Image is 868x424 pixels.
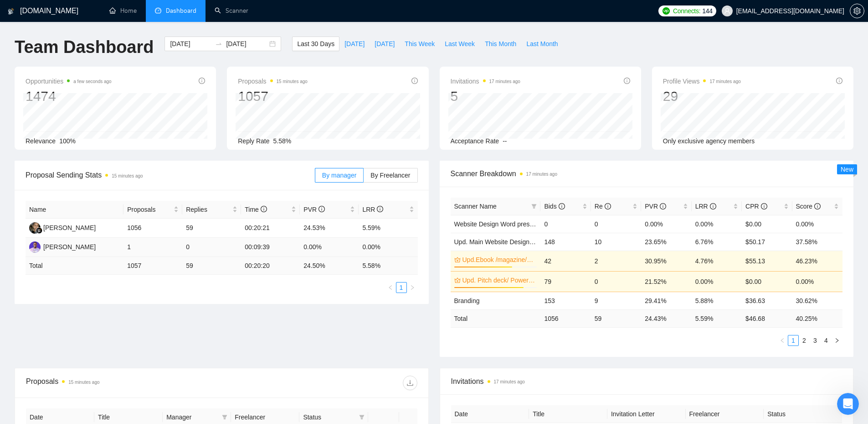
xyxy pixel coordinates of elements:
[407,282,418,293] li: Next Page
[686,405,764,423] th: Freelancer
[607,405,686,423] th: Invitation Letter
[403,376,417,390] button: download
[61,285,121,321] button: Повідомлення
[540,233,591,251] td: 148
[43,223,96,233] div: [PERSON_NAME]
[451,405,529,423] th: Date
[591,271,641,292] td: 0
[451,168,843,179] span: Scanner Breakdown
[692,309,742,327] td: 5.59 %
[454,203,497,210] span: Scanner Name
[764,405,842,423] th: Status
[742,309,792,327] td: $ 46.68
[182,201,241,219] th: Replies
[788,335,798,345] a: 1
[641,309,691,327] td: 24.43 %
[359,414,365,420] span: filter
[241,219,300,238] td: 00:20:21
[123,238,182,257] td: 1
[241,238,300,257] td: 00:09:39
[742,292,792,309] td: $36.63
[222,414,227,420] span: filter
[834,338,840,343] span: right
[641,292,691,309] td: 29.41%
[792,292,842,309] td: 30.62%
[836,78,842,84] span: info-circle
[451,88,520,105] div: 5
[454,256,461,263] span: crown
[15,37,154,58] h1: Team Dashboard
[18,65,164,111] p: Як [EMAIL_ADDRESS][DOMAIN_NAME] 👋
[19,213,153,232] div: ✅ How To: Connect your agency to [DOMAIN_NAME]
[135,308,168,314] span: Допомога
[724,8,730,14] span: user
[19,240,153,259] div: 🔠 GigRadar Search Syntax: Query Operators for Optimized Job Searches
[303,412,355,422] span: Status
[375,39,395,49] span: [DATE]
[238,137,269,145] span: Reply Rate
[124,15,142,33] img: Profile image for Valeriia
[521,37,563,51] button: Last Month
[462,275,535,285] a: Upd. Pitch deck/ PowerPoint Designer
[605,203,611,209] span: info-circle
[26,137,56,145] span: Relevance
[702,6,712,16] span: 144
[595,203,611,210] span: Re
[480,37,521,51] button: This Month
[559,203,565,209] span: info-circle
[123,257,182,275] td: 1057
[273,137,292,145] span: 5.58%
[445,39,475,49] span: Last Week
[300,219,359,238] td: 24.53%
[529,199,539,213] span: filter
[26,88,112,105] div: 1474
[26,76,112,87] span: Opportunities
[489,79,520,84] time: 17 minutes ago
[692,292,742,309] td: 5.88%
[357,410,366,424] span: filter
[170,39,211,49] input: Start date
[645,203,666,210] span: PVR
[166,412,218,422] span: Manager
[692,215,742,233] td: 0.00%
[411,78,418,84] span: info-circle
[641,233,691,251] td: 23.65%
[591,251,641,271] td: 2
[451,137,499,145] span: Acceptance Rate
[821,335,831,345] a: 4
[15,308,45,314] span: Головна
[410,285,415,290] span: right
[451,76,520,87] span: Invitations
[29,241,41,253] img: M
[832,335,842,346] button: right
[796,203,821,210] span: Score
[591,215,641,233] td: 0
[526,172,557,177] time: 17 minutes ago
[19,162,153,171] div: Поставити запитання
[710,203,716,209] span: info-circle
[692,233,742,251] td: 6.76%
[226,39,267,49] input: End date
[292,37,339,51] button: Last 30 Days
[13,188,169,206] button: Пошук в статтях
[540,215,591,233] td: 0
[810,335,820,345] a: 3
[107,15,125,33] img: Profile image for Nazar
[641,271,691,292] td: 21.52%
[300,238,359,257] td: 0.00%
[742,215,792,233] td: $0.00
[792,251,842,271] td: 46.23%
[624,78,630,84] span: info-circle
[692,251,742,271] td: 4.76%
[67,308,115,314] span: Повідомлення
[19,192,80,202] span: Пошук в статтях
[43,242,96,252] div: [PERSON_NAME]
[182,238,241,257] td: 0
[837,393,859,415] iframe: Intercom live chat
[799,335,810,346] li: 2
[792,215,842,233] td: 0.00%
[26,257,123,275] td: Total
[780,338,785,343] span: left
